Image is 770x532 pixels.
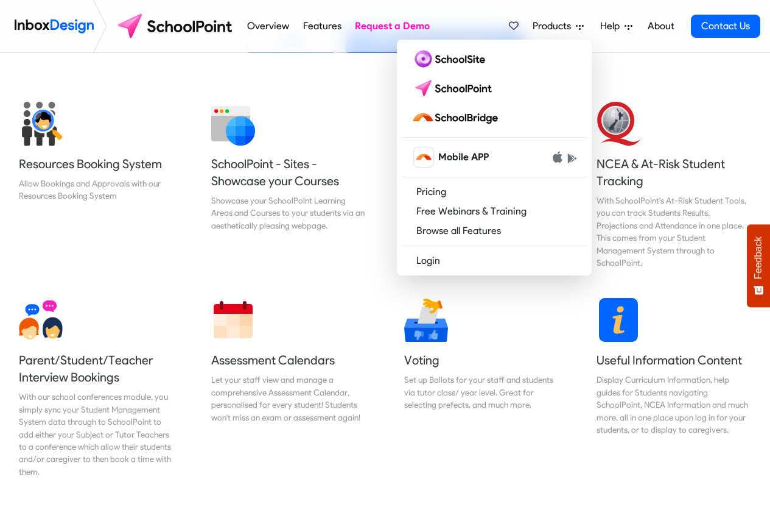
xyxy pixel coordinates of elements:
[597,374,751,436] div: Display Curriculum Information, help guides for Students navigating SchoolPoint, NCEA Information...
[404,352,559,369] h5: Voting
[394,288,569,488] a: Voting Set up Ballots for your staff and students via tutor class/ year level. Great for selectin...
[597,194,751,269] div: With SchoolPoint's At-Risk Student Tools, you can track Students Results, Projections and Attenda...
[397,40,592,275] div: Products
[411,49,490,69] img: schoolsite logo
[299,14,345,38] a: Features
[211,194,366,232] div: Showcase your SchoolPoint Learning Areas and Courses to your students via an aesthetically pleasi...
[438,150,489,165] span: Mobile APP
[587,92,761,278] a: NCEA & At-Risk Student Tracking With SchoolPoint's At-Risk Student Tools, you can track Students ...
[414,147,433,167] img: schoolbridge icon
[19,298,63,342] img: 2022_01_13_icon_conversation.svg
[404,298,448,342] img: 2022_01_17_icon_voting.svg
[587,288,761,488] a: Useful Information Content Display Curriculum Information, help guides for Students navigating Sc...
[595,14,637,38] a: Help
[201,92,376,278] a: SchoolPoint - Sites - Showcase your Courses Showcase your SchoolPoint Learning Areas and Courses ...
[211,102,255,146] img: 2022_01_12_icon_website.svg
[402,221,587,241] a: Browse all Features
[19,177,173,202] div: Allow Bookings and Approvals with our Resources Booking System
[597,155,751,190] h5: NCEA & At-Risk Student Tracking
[352,14,433,38] a: Request a Demo
[402,182,587,202] a: Pricing
[597,352,751,369] h5: Useful Information Content
[411,79,497,98] img: schoolpoint logo
[404,374,559,411] div: Set up Ballots for your staff and students via tutor class/ year level. Great for selecting prefe...
[19,102,63,146] img: 2022_01_17_icon_student_search.svg
[211,374,366,424] div: Let your staff view and manage a comprehensive Assessment Calendar, personalised for every studen...
[9,92,183,278] a: Resources Booking System Allow Bookings and Approvals with our Resources Booking System
[753,236,764,279] span: Feedback
[112,12,240,41] img: schoolpoint logo
[600,19,625,34] span: Help
[411,108,503,127] img: schoolbridge logo
[244,14,293,38] a: Overview
[644,14,677,38] a: About
[19,155,173,172] h5: Resources Booking System
[597,102,640,146] img: 2022_01_13_icon_nzqa.svg
[402,202,587,221] a: Free Webinars & Training
[533,19,576,34] span: Products
[747,224,770,307] button: Feedback - Show survey
[402,251,587,271] a: Login
[211,352,366,369] h5: Assessment Calendars
[528,14,589,38] a: Products
[19,391,173,478] div: With our school conferences module, you simply sync your Student Management System data through t...
[211,155,366,190] h5: SchoolPoint - Sites - Showcase your Courses
[19,352,173,386] h5: Parent/Student/Teacher Interview Bookings
[597,298,640,342] img: 2022_01_13_icon_information.svg
[394,92,569,278] a: Course Selection Clever Course Selection for any Situation. SchoolPoint enables students and care...
[9,288,183,488] a: Parent/Student/Teacher Interview Bookings With our school conferences module, you simply sync you...
[201,288,376,488] a: Assessment Calendars Let your staff view and manage a comprehensive Assessment Calendar, personal...
[691,15,760,38] a: Contact Us
[211,298,255,342] img: 2022_01_13_icon_calendar.svg
[402,143,587,172] a: schoolbridge icon Mobile APP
